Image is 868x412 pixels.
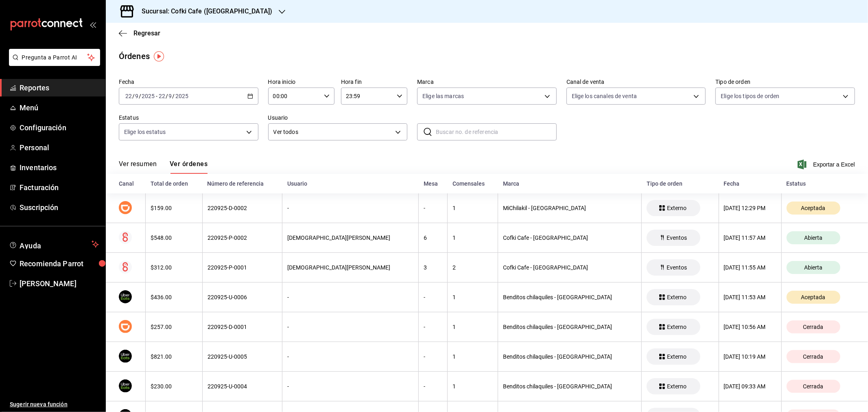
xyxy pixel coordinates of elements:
div: - [424,294,442,300]
span: Regresar [133,29,160,37]
span: Cerrada [800,324,827,330]
input: Buscar no. de referencia [436,124,557,140]
span: Configuración [20,122,99,133]
div: 220925-U-0005 [208,353,277,360]
div: Fecha [724,180,776,187]
span: / [132,93,135,99]
div: Número de referencia [207,180,277,187]
div: - [424,324,442,330]
button: Exportar a Excel [799,160,855,169]
div: Cofki Cafe - [GEOGRAPHIC_DATA] [503,234,636,241]
span: Cerrada [800,353,827,360]
span: Menú [20,102,99,113]
div: Total de orden [151,180,198,187]
div: 220925-D-0002 [208,205,277,211]
div: Usuario [287,180,414,187]
button: Pregunta a Parrot AI [9,49,100,66]
div: - [287,383,413,390]
div: $436.00 [151,294,197,300]
span: Externo [664,383,690,390]
span: Elige los tipos de orden [721,92,779,100]
div: [DEMOGRAPHIC_DATA][PERSON_NAME] [287,234,413,241]
div: - [424,383,442,390]
div: 1 [453,205,493,211]
div: 220925-P-0002 [208,234,277,241]
div: Marca [503,180,637,187]
div: [DATE] 10:19 AM [724,353,776,360]
div: - [287,324,413,330]
span: / [139,93,141,99]
div: Tipo de orden [647,180,714,187]
span: Externo [664,294,690,300]
div: $159.00 [151,205,197,211]
span: Eventos [663,264,690,271]
span: Elige los canales de venta [572,92,637,100]
div: [DATE] 12:29 PM [724,205,776,211]
div: $312.00 [151,264,197,271]
div: 1 [453,353,493,360]
label: Marca [417,79,557,85]
div: navigation tabs [119,160,208,174]
span: Pregunta a Parrot AI [22,53,87,62]
div: $257.00 [151,324,197,330]
div: $230.00 [151,383,197,390]
label: Canal de venta [566,79,706,85]
div: 2 [453,264,493,271]
span: Eventos [663,234,690,241]
span: Aceptada [798,205,829,211]
div: 220925-U-0006 [208,294,277,300]
a: Pregunta a Parrot AI [6,59,100,68]
div: $821.00 [151,353,197,360]
div: Canal [119,180,141,187]
div: Estatus [786,180,855,187]
div: Órdenes [119,50,150,62]
div: 220925-P-0001 [208,264,277,271]
div: [DEMOGRAPHIC_DATA][PERSON_NAME] [287,264,413,271]
span: Aceptada [798,294,829,300]
span: - [156,93,157,99]
input: -- [158,93,166,99]
span: Abierta [801,264,826,271]
button: open_drawer_menu [90,21,96,28]
div: [DATE] 11:55 AM [724,264,776,271]
input: -- [125,93,132,99]
img: Tooltip marker [154,51,164,61]
span: Facturación [20,182,99,193]
span: / [166,93,168,99]
div: [DATE] 09:33 AM [724,383,776,390]
span: Abierta [801,234,826,241]
div: 1 [453,234,493,241]
div: 1 [453,324,493,330]
span: Recomienda Parrot [20,258,99,269]
input: ---- [175,93,189,99]
button: Ver órdenes [170,160,208,174]
span: [PERSON_NAME] [20,278,99,289]
div: $548.00 [151,234,197,241]
label: Hora inicio [268,79,335,85]
div: - [424,205,442,211]
button: Ver resumen [119,160,157,174]
span: Cerrada [800,383,827,390]
div: 220925-D-0001 [208,324,277,330]
span: Suscripción [20,202,99,213]
span: Ver todos [273,128,393,136]
div: Comensales [453,180,493,187]
div: MiChilakil - [GEOGRAPHIC_DATA] [503,205,636,211]
div: 3 [424,264,442,271]
div: 1 [453,383,493,390]
div: 1 [453,294,493,300]
span: Externo [664,205,690,211]
input: -- [168,93,173,99]
div: Benditos chilaquiles - [GEOGRAPHIC_DATA] [503,324,636,330]
input: -- [135,93,139,99]
label: Estatus [119,115,258,121]
div: [DATE] 10:56 AM [724,324,776,330]
div: - [287,353,413,360]
div: - [287,205,413,211]
label: Tipo de orden [715,79,855,85]
span: Elige las marcas [422,92,464,100]
div: [DATE] 11:57 AM [724,234,776,241]
div: Benditos chilaquiles - [GEOGRAPHIC_DATA] [503,383,636,390]
span: Externo [664,353,690,360]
